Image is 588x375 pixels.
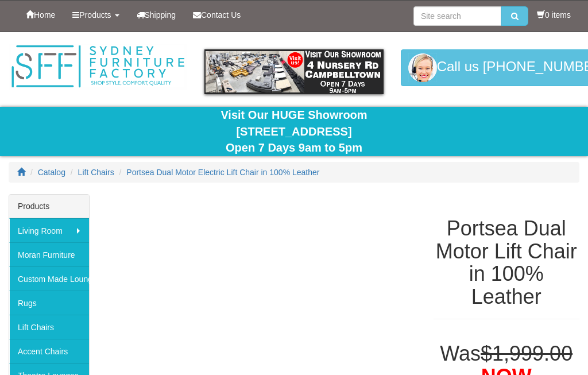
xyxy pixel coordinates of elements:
a: Accent Chairs [9,339,89,363]
li: 0 items [537,9,571,21]
img: showroom.gif [204,49,383,94]
a: Rugs [9,291,89,315]
a: Portsea Dual Motor Electric Lift Chair in 100% Leather [126,168,319,177]
a: Products [64,1,127,29]
div: Visit Our HUGE Showroom [STREET_ADDRESS] Open 7 Days 9am to 5pm [9,107,579,156]
a: Living Room [9,218,89,242]
img: Sydney Furniture Factory [9,44,187,90]
input: Site search [413,6,501,26]
a: Custom Made Lounges [9,266,89,291]
span: Shipping [145,10,176,20]
span: Home [34,10,55,20]
a: Shipping [128,1,185,29]
a: Contact Us [184,1,249,29]
a: Moran Furniture [9,242,89,266]
a: Catalog [38,168,65,177]
h1: Portsea Dual Motor Lift Chair in 100% Leather [434,217,579,308]
a: Home [17,1,64,29]
a: Lift Chairs [9,315,89,339]
span: Products [79,10,111,20]
span: Contact Us [201,10,241,20]
a: Lift Chairs [78,168,114,177]
div: Products [9,195,89,218]
del: $1,999.00 [481,342,572,365]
